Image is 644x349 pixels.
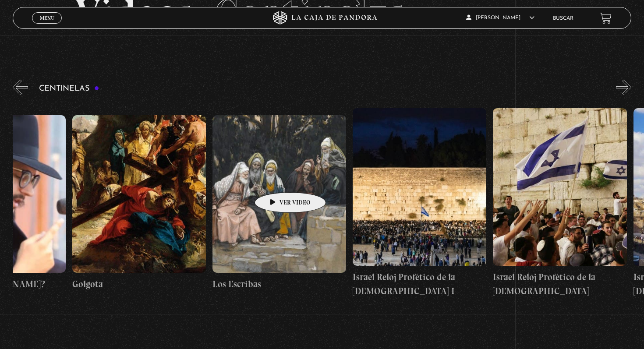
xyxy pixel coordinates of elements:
span: Menu [40,15,54,21]
button: Next [616,80,631,95]
h4: Israel Reloj Profético de la [DEMOGRAPHIC_DATA] I [353,270,486,298]
a: Israel Reloj Profético de la [DEMOGRAPHIC_DATA] I [353,102,486,305]
a: Israel Reloj Profético de la [DEMOGRAPHIC_DATA] [493,102,626,305]
button: Previous [13,80,28,95]
h4: Israel Reloj Profético de la [DEMOGRAPHIC_DATA] [493,270,626,298]
h4: Los Escribas [212,277,346,291]
a: Los Escribas [212,102,346,305]
a: Golgota [72,102,206,305]
h3: Centinelas [39,85,99,93]
span: [PERSON_NAME] [466,15,534,21]
h4: Golgota [72,277,206,291]
a: Buscar [553,16,573,21]
a: View your shopping cart [600,12,612,24]
span: Cerrar [37,23,57,29]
